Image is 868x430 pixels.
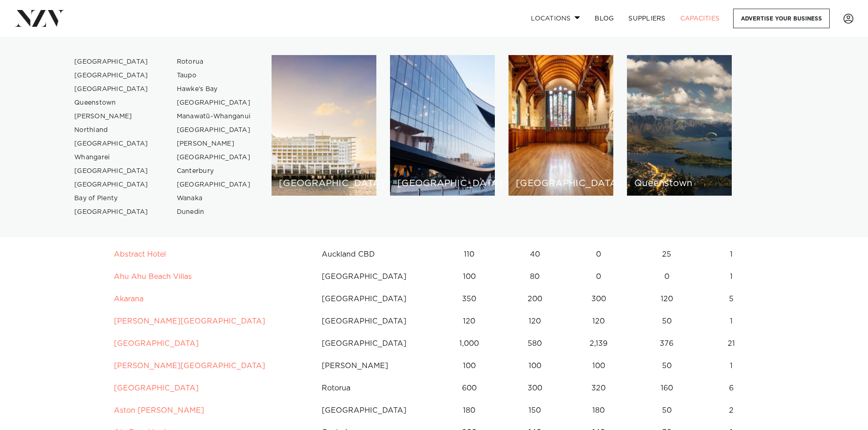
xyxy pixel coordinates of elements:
[505,266,564,288] td: 80
[433,266,506,288] td: 100
[701,377,762,400] td: 6
[733,9,830,28] a: Advertise your business
[314,310,433,333] td: [GEOGRAPHIC_DATA]
[701,333,762,355] td: 21
[169,110,258,123] a: Manawatū-Whanganui
[564,266,633,288] td: 0
[114,318,265,325] a: [PERSON_NAME][GEOGRAPHIC_DATA]
[564,310,633,333] td: 120
[673,9,727,28] a: Capacities
[564,288,633,310] td: 300
[314,377,433,400] td: Rotorua
[272,55,376,196] a: Auckland venues [GEOGRAPHIC_DATA]
[169,55,258,69] a: Rotorua
[314,266,433,288] td: [GEOGRAPHIC_DATA]
[397,179,488,188] h6: [GEOGRAPHIC_DATA]
[67,205,156,219] a: [GEOGRAPHIC_DATA]
[314,288,433,310] td: [GEOGRAPHIC_DATA]
[505,310,564,333] td: 120
[114,340,199,347] a: [GEOGRAPHIC_DATA]
[67,123,156,137] a: Northland
[633,377,701,400] td: 160
[314,333,433,355] td: [GEOGRAPHIC_DATA]
[505,288,564,310] td: 200
[433,400,506,422] td: 180
[169,151,258,164] a: [GEOGRAPHIC_DATA]
[169,164,258,178] a: Canterbury
[67,55,156,69] a: [GEOGRAPHIC_DATA]
[587,9,621,28] a: BLOG
[67,151,156,164] a: Whangarei
[505,243,564,266] td: 40
[433,377,506,400] td: 600
[633,355,701,377] td: 50
[15,10,64,26] img: nzv-logo.png
[114,295,144,303] a: Akarana
[114,251,166,258] a: Abstract Hotel
[505,333,564,355] td: 580
[433,355,506,377] td: 100
[633,310,701,333] td: 50
[633,266,701,288] td: 0
[67,164,156,178] a: [GEOGRAPHIC_DATA]
[701,355,762,377] td: 1
[114,407,204,414] a: Aston [PERSON_NAME]
[114,362,265,369] a: [PERSON_NAME][GEOGRAPHIC_DATA]
[564,355,633,377] td: 100
[114,273,192,280] a: Ahu Ahu Beach Villas
[634,179,724,188] h6: Queenstown
[169,82,258,96] a: Hawke's Bay
[279,179,369,188] h6: [GEOGRAPHIC_DATA]
[564,243,633,266] td: 0
[114,384,199,392] a: [GEOGRAPHIC_DATA]
[67,178,156,192] a: [GEOGRAPHIC_DATA]
[169,69,258,82] a: Taupo
[169,96,258,110] a: [GEOGRAPHIC_DATA]
[169,123,258,137] a: [GEOGRAPHIC_DATA]
[314,243,433,266] td: Auckland CBD
[67,96,156,110] a: Queenstown
[524,9,587,28] a: Locations
[508,55,613,196] a: Christchurch venues [GEOGRAPHIC_DATA]
[314,355,433,377] td: [PERSON_NAME]
[169,205,258,219] a: Dunedin
[67,110,156,123] a: [PERSON_NAME]
[564,400,633,422] td: 180
[505,355,564,377] td: 100
[505,377,564,400] td: 300
[67,137,156,151] a: [GEOGRAPHIC_DATA]
[627,55,732,196] a: Queenstown venues Queenstown
[505,400,564,422] td: 150
[701,400,762,422] td: 2
[633,288,701,310] td: 120
[701,243,762,266] td: 1
[701,266,762,288] td: 1
[433,243,506,266] td: 110
[433,288,506,310] td: 350
[390,55,495,196] a: Wellington venues [GEOGRAPHIC_DATA]
[433,333,506,355] td: 1,000
[516,179,606,188] h6: [GEOGRAPHIC_DATA]
[621,9,673,28] a: SUPPLIERS
[433,310,506,333] td: 120
[633,400,701,422] td: 50
[67,69,156,82] a: [GEOGRAPHIC_DATA]
[169,178,258,192] a: [GEOGRAPHIC_DATA]
[633,243,701,266] td: 25
[701,288,762,310] td: 5
[633,333,701,355] td: 376
[67,192,156,205] a: Bay of Plenty
[564,333,633,355] td: 2,139
[701,310,762,333] td: 1
[169,192,258,205] a: Wanaka
[67,82,156,96] a: [GEOGRAPHIC_DATA]
[169,137,258,151] a: [PERSON_NAME]
[314,400,433,422] td: [GEOGRAPHIC_DATA]
[564,377,633,400] td: 320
